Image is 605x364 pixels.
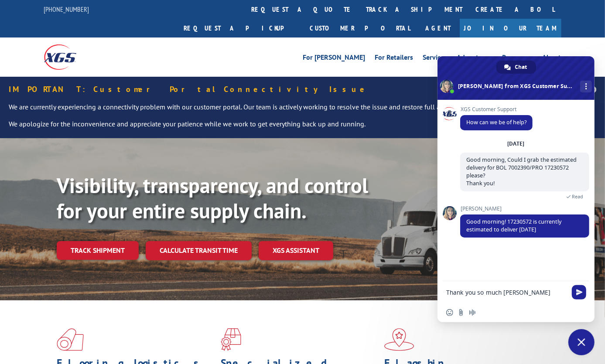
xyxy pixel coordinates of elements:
a: Customer Portal [304,19,417,37]
div: Chat [496,61,536,74]
b: Visibility, transparency, and control for your entire supply chain. [57,172,368,224]
a: About [543,54,561,64]
span: Read [572,194,583,200]
div: More channels [580,81,592,92]
a: For [PERSON_NAME] [303,54,366,64]
a: [PHONE_NUMBER] [44,5,89,14]
span: [PERSON_NAME] [460,206,589,212]
span: Audio message [469,309,476,316]
span: Chat [515,61,527,74]
a: Resources [502,54,533,64]
a: Services [423,54,448,64]
a: Advantages [457,54,493,64]
a: Agent [417,19,460,37]
span: Send [572,285,586,299]
img: xgs-icon-focused-on-flooring-red [221,328,241,351]
div: [DATE] [508,141,525,146]
span: Good morning! 17230572 is currently estimated to deliver [DATE] [466,218,561,233]
img: xgs-icon-total-supply-chain-intelligence-red [57,328,84,351]
p: We are currently experiencing a connectivity problem with our customer portal. Our team is active... [9,102,596,119]
a: Track shipment [57,241,139,259]
span: XGS Customer Support [460,106,533,112]
h5: IMPORTANT: Customer Portal Connectivity Issue [9,85,596,93]
div: Close chat [568,329,595,355]
a: For Retailers [375,54,414,64]
span: Good morning, Could I grab the estimated delivery for BOL 7002390/PRO 17230572 please? Thank you! [466,156,577,187]
span: Send a file [458,309,465,316]
img: xgs-icon-flagship-distribution-model-red [384,328,414,351]
p: We apologize for the inconvenience and appreciate your patience while we work to get everything b... [9,119,596,129]
textarea: Compose your message... [446,289,567,296]
a: Request a pickup [178,19,304,37]
span: Insert an emoji [446,309,453,316]
a: Calculate transit time [146,241,252,260]
a: XGS ASSISTANT [259,241,333,260]
a: Join Our Team [460,19,561,37]
span: How can we be of help? [466,119,526,126]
